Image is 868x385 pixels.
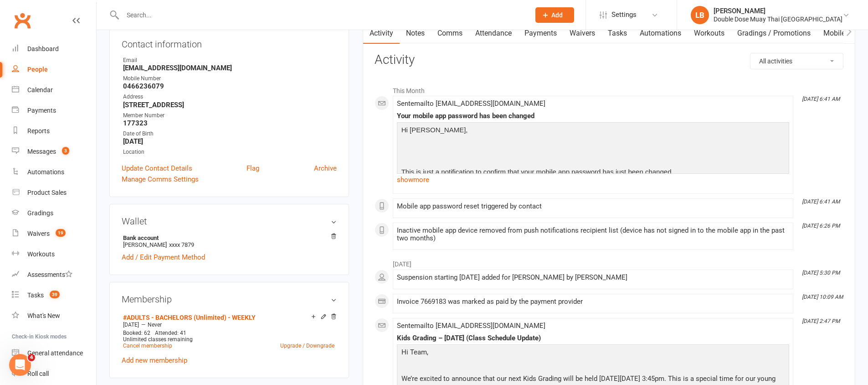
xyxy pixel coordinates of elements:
[397,298,789,306] div: Invoice 7669183 was marked as paid by the payment provider
[714,7,842,15] div: [PERSON_NAME]
[148,322,162,328] span: Never
[397,203,789,210] div: Mobile app password reset triggered by contact
[802,270,840,276] i: [DATE] 5:30 PM
[123,101,337,109] strong: [STREET_ADDRESS]
[123,93,337,101] div: Address
[27,291,44,299] div: Tasks
[27,127,50,135] div: Reports
[27,370,49,377] div: Roll call
[27,148,56,155] div: Messages
[123,336,193,343] span: Unlimited classes remaining
[123,74,337,83] div: Mobile Number
[27,209,53,217] div: Gradings
[56,229,66,237] span: 19
[280,343,334,349] a: Upgrade / Downgrade
[12,121,96,141] a: Reports
[397,112,789,120] div: Your mobile app password has been changed
[400,23,431,44] a: Notes
[123,137,337,146] strong: [DATE]
[50,291,60,298] span: 39
[375,81,843,96] li: This Month
[123,64,337,72] strong: [EMAIL_ADDRESS][DOMAIN_NAME]
[247,163,259,174] a: Flag
[802,318,840,324] i: [DATE] 2:47 PM
[123,82,337,90] strong: 0466236079
[122,356,187,364] a: Add new membership
[12,39,96,59] a: Dashboard
[123,130,337,138] div: Date of Birth
[12,141,96,162] a: Messages 3
[633,23,688,44] a: Automations
[12,244,96,265] a: Workouts
[123,148,337,156] div: Location
[397,227,789,242] div: Inactive mobile app device removed from push notifications recipient list (device has not signed ...
[11,9,34,32] a: Clubworx
[122,294,337,304] h3: Membership
[123,343,172,349] a: Cancel membership
[397,173,789,186] a: show more
[817,23,866,44] a: Mobile App
[691,6,709,24] div: LB
[563,23,601,44] a: Waivers
[731,23,817,44] a: Gradings / Promotions
[123,119,337,127] strong: 177323
[155,330,186,336] span: Attended: 41
[123,314,256,321] a: #ADULTS - BACHELORS (Unlimited) - WEEKLY
[469,23,518,44] a: Attendance
[397,99,545,108] span: Sent email to [EMAIL_ADDRESS][DOMAIN_NAME]
[363,23,400,44] a: Activity
[397,322,545,330] span: Sent email to [EMAIL_ADDRESS][DOMAIN_NAME]
[399,347,787,360] p: Hi Team,
[688,23,731,44] a: Workouts
[122,36,337,49] h3: Contact information
[12,182,96,203] a: Product Sales
[123,111,337,120] div: Member Number
[601,23,633,44] a: Tasks
[399,125,787,138] p: Hi [PERSON_NAME],
[399,166,787,180] p: This is just a notification to confirm that your mobile app password has just been changed.
[123,330,150,336] span: Booked: 62
[611,5,637,25] span: Settings
[122,216,337,226] h3: Wallet
[27,45,59,52] div: Dashboard
[314,163,337,174] a: Archive
[802,223,840,229] i: [DATE] 6:26 PM
[122,163,192,174] a: Update Contact Details
[122,252,205,263] a: Add / Edit Payment Method
[123,322,139,328] span: [DATE]
[123,56,337,65] div: Email
[27,189,67,196] div: Product Sales
[27,66,48,73] div: People
[169,241,194,248] span: xxxx 7879
[28,354,35,361] span: 4
[518,23,563,44] a: Payments
[12,343,96,364] a: General attendance kiosk mode
[12,80,96,100] a: Calendar
[12,162,96,182] a: Automations
[12,203,96,224] a: Gradings
[714,15,842,23] div: Double Dose Muay Thai [GEOGRAPHIC_DATA]
[122,174,199,185] a: Manage Comms Settings
[12,59,96,80] a: People
[802,96,840,102] i: [DATE] 6:41 AM
[123,234,332,241] strong: Bank account
[27,312,60,319] div: What's New
[375,53,843,67] h3: Activity
[397,274,789,281] div: Suspension starting [DATE] added for [PERSON_NAME] by [PERSON_NAME]
[12,364,96,384] a: Roll call
[27,86,53,94] div: Calendar
[802,294,843,300] i: [DATE] 10:09 AM
[122,233,337,250] li: [PERSON_NAME]
[27,349,83,357] div: General attendance
[27,250,55,258] div: Workouts
[12,285,96,306] a: Tasks 39
[535,7,574,23] button: Add
[9,354,31,376] iframe: Intercom live chat
[27,230,50,237] div: Waivers
[27,107,56,114] div: Payments
[551,11,563,19] span: Add
[375,255,843,269] li: [DATE]
[431,23,469,44] a: Comms
[62,147,69,155] span: 3
[397,334,789,342] div: Kids Grading – [DATE] (Class Schedule Update)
